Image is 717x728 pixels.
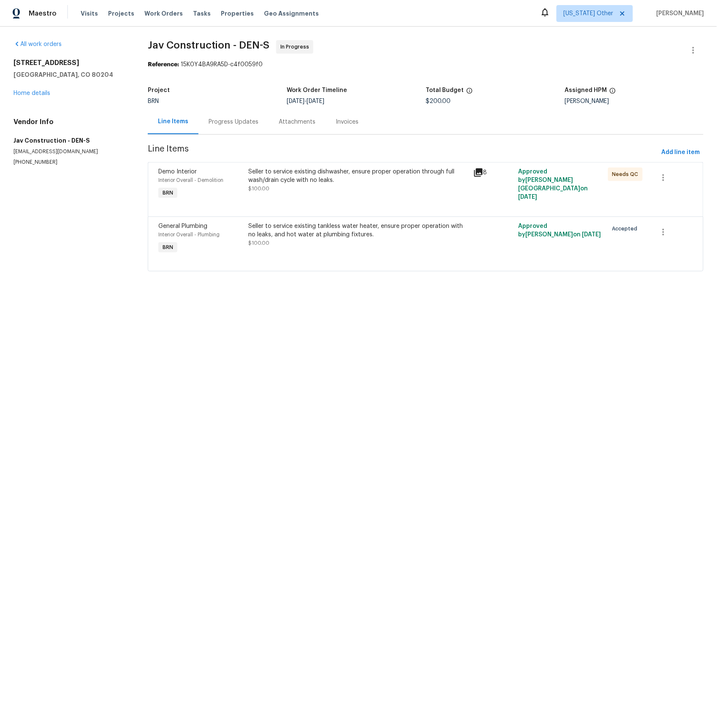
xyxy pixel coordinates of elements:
[29,9,57,18] span: Maestro
[148,62,179,68] b: Reference:
[14,159,128,166] p: [PHONE_NUMBER]
[158,223,207,229] span: General Plumbing
[14,70,128,79] h5: [GEOGRAPHIC_DATA], CO 80204
[193,11,211,16] span: Tasks
[565,87,607,93] h5: Assigned HPM
[564,9,614,18] span: [US_STATE] Other
[158,117,188,126] div: Line Items
[14,118,128,126] h4: Vendor Info
[582,232,601,238] span: [DATE]
[158,178,223,183] span: Interior Overall - Demolition
[148,145,658,160] span: Line Items
[662,147,700,158] span: Add line item
[609,87,616,98] span: The hpm assigned to this work order.
[612,170,642,179] span: Needs QC
[108,9,134,18] span: Projects
[473,168,513,178] div: 8
[426,87,464,93] h5: Total Budget
[287,87,347,93] h5: Work Order Timeline
[14,59,128,67] h2: [STREET_ADDRESS]
[148,98,159,104] span: BRN
[14,148,128,155] p: [EMAIL_ADDRESS][DOMAIN_NAME]
[144,9,183,18] span: Work Orders
[287,98,324,104] span: -
[248,186,269,191] span: $100.00
[159,189,177,197] span: BRN
[264,9,319,18] span: Geo Assignments
[148,60,703,69] div: 15K0Y4BA9RA5D-c4f0059f0
[287,98,304,104] span: [DATE]
[426,98,451,104] span: $200.00
[221,9,254,18] span: Properties
[248,222,468,239] div: Seller to service existing tankless water heater, ensure proper operation with no leaks, and hot ...
[148,40,269,50] span: Jav Construction - DEN-S
[518,169,588,200] span: Approved by [PERSON_NAME][GEOGRAPHIC_DATA] on
[248,168,468,184] div: Seller to service existing dishwasher, ensure proper operation through full wash/drain cycle with...
[81,9,98,18] span: Visits
[307,98,324,104] span: [DATE]
[336,118,358,126] div: Invoices
[148,87,170,93] h5: Project
[14,41,62,47] a: All work orders
[653,9,704,18] span: [PERSON_NAME]
[14,136,128,145] h5: Jav Construction - DEN-S
[280,43,312,51] span: In Progress
[658,145,703,160] button: Add line item
[279,118,315,126] div: Attachments
[518,194,537,200] span: [DATE]
[466,87,473,98] span: The total cost of line items that have been proposed by Opendoor. This sum includes line items th...
[14,90,50,96] a: Home details
[612,225,641,233] span: Accepted
[565,98,703,104] div: [PERSON_NAME]
[248,241,269,246] span: $100.00
[159,243,177,252] span: BRN
[158,169,197,175] span: Demo Interior
[518,223,601,238] span: Approved by [PERSON_NAME] on
[158,232,220,237] span: Interior Overall - Plumbing
[209,118,258,126] div: Progress Updates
